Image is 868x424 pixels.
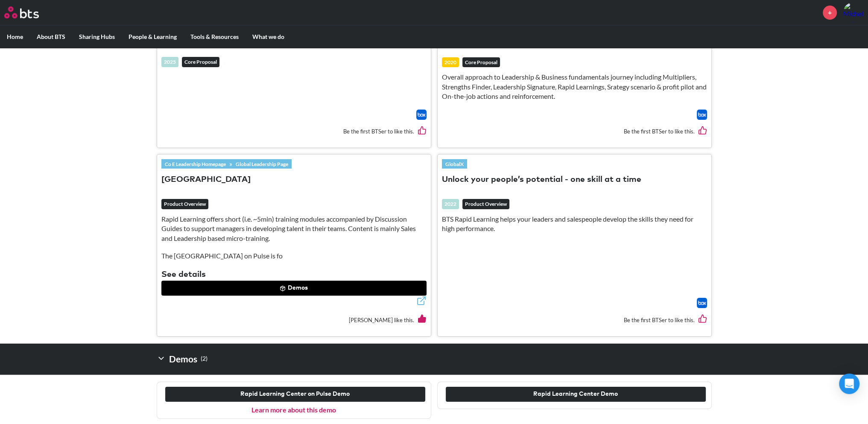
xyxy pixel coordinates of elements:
[442,57,459,68] div: 2020
[161,214,427,243] p: Rapid Learning offers short (i.e. ~5min) training modules accompanied by Discussion Guides to sup...
[442,199,459,209] div: 2022
[161,120,427,143] div: Be the first BTSer to like this.
[161,281,427,296] button: Demos
[161,174,251,186] button: [GEOGRAPHIC_DATA]
[4,6,55,18] a: Go home
[184,26,245,48] label: Tools & Resources
[442,174,641,186] button: Unlock your people’s potential - one skill at a time
[823,6,837,20] a: +
[442,120,707,143] div: Be the first BTSer to like this.
[839,374,859,394] div: Open Intercom Messenger
[843,2,864,23] img: Michelle Couch
[161,251,427,261] p: The [GEOGRAPHIC_DATA] on Pulse is fo
[697,110,707,120] img: Box logo
[416,110,427,120] a: Download file from Box
[416,296,427,308] a: External link
[245,26,291,48] label: What we do
[161,57,178,67] div: 2025
[442,72,707,101] p: Overall approach to Leadership & Business fundamentals journey including Multipliers, Strengths F...
[697,298,707,308] img: Box logo
[157,350,208,368] h2: Demos
[843,2,864,23] a: Profile
[161,269,206,281] button: See details
[4,6,39,18] img: BTS Logo
[161,199,208,209] em: Product Overview
[446,387,706,402] button: Rapid Learning Center Demo
[72,26,122,48] label: Sharing Hubs
[697,110,707,120] a: Download file from Box
[161,159,292,169] div: »
[161,308,427,332] div: [PERSON_NAME] like this.
[442,159,467,169] a: GlobalX
[462,199,509,209] em: Product Overview
[201,353,208,365] small: ( 2 )
[416,110,427,120] img: Box logo
[697,298,707,308] a: Download file from Box
[122,26,184,48] label: People & Learning
[251,406,336,414] a: Learn more about this demo
[161,159,229,169] a: Co E Leadership Homepage
[462,57,500,68] em: Core Proposal
[442,308,707,332] div: Be the first BTSer to like this.
[182,57,219,67] em: Core Proposal
[165,387,425,402] button: Rapid Learning Center on Pulse Demo
[30,26,72,48] label: About BTS
[232,159,292,169] a: Global Leadership Page
[442,214,707,234] p: BTS Rapid Learning helps your leaders and salespeople develop the skills they need for high perfo...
